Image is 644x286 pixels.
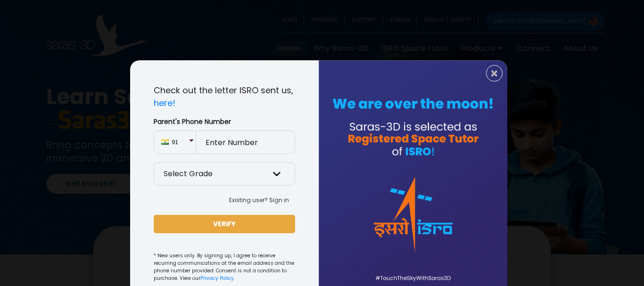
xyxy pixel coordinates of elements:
label: Parent's Phone Number [154,117,295,127]
span: × [490,67,498,80]
a: here! [154,97,175,109]
button: Close [486,65,503,82]
small: * New users only. By signing up, I agree to receive recurring communications at the email address... [154,252,295,282]
span: 91 [172,138,189,147]
button: Existing user? Sign in [223,193,295,207]
a: Privacy Policy [200,275,234,282]
p: Check out the letter ISRO sent us, [154,84,295,109]
button: VERIFY [154,215,295,233]
input: Enter Number [196,131,295,154]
